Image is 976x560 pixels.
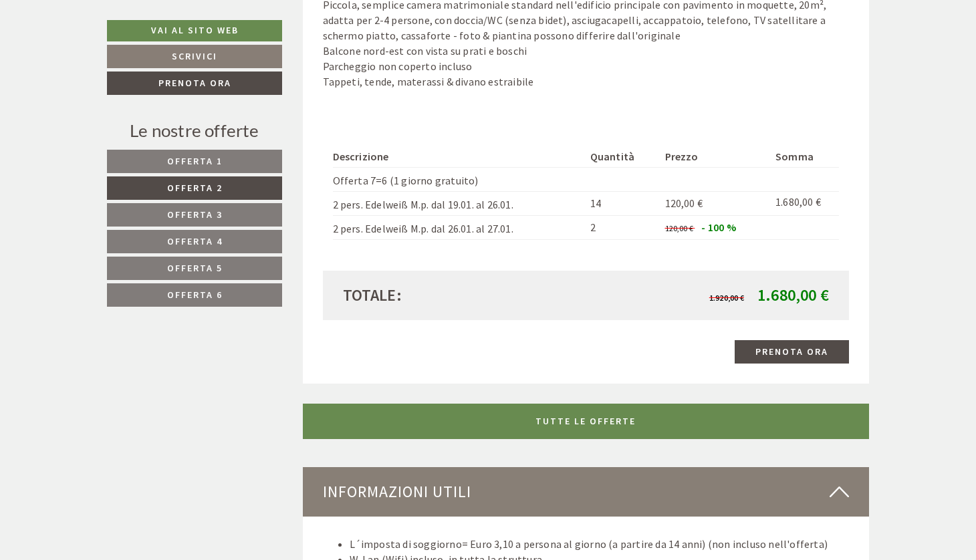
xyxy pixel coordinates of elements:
span: - 100 % [701,221,735,234]
a: Prenota ora [107,72,282,95]
button: Invia [459,352,527,376]
div: Informazioni utili [303,467,870,517]
td: 1.680,00 € [770,192,839,216]
span: Offerta 6 [167,289,223,301]
td: 2 pers. Edelweiß M.p. dal 19.01. al 26.01. [333,192,585,216]
a: TUTTE LE OFFERTE [303,404,870,439]
td: 14 [585,192,660,216]
div: [GEOGRAPHIC_DATA] [21,39,202,50]
span: Offerta 4 [167,235,223,247]
a: Prenota ora [735,340,849,364]
th: Somma [770,146,839,167]
span: Offerta 1 [167,155,223,167]
span: 120,00 € [665,196,703,210]
th: Prezzo [660,146,771,167]
span: 120,00 € [665,223,694,233]
a: Vai al sito web [107,20,282,41]
td: 2 pers. Edelweiß M.p. dal 26.01. al 27.01. [333,215,585,239]
td: Offerta 7=6 (1 giorno gratuito) [333,168,585,192]
span: Offerta 2 [167,182,223,194]
div: mercoledì [227,11,300,33]
th: Descrizione [333,146,585,167]
small: 20:29 [21,65,202,75]
td: 2 [585,215,660,239]
div: Totale: [333,284,586,307]
span: 1.920,00 € [709,293,744,303]
a: Scrivici [107,45,282,68]
span: Offerta 5 [167,262,223,274]
div: Le nostre offerte [107,118,282,143]
li: L´imposta di soggiorno= Euro 3,10 a persona al giorno (a partire da 14 anni) (non incluso nell'of... [350,537,850,552]
span: 1.680,00 € [757,285,829,305]
div: Buon giorno, come possiamo aiutarla? [11,37,209,78]
th: Quantità [585,146,660,167]
span: Offerta 3 [167,208,223,221]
